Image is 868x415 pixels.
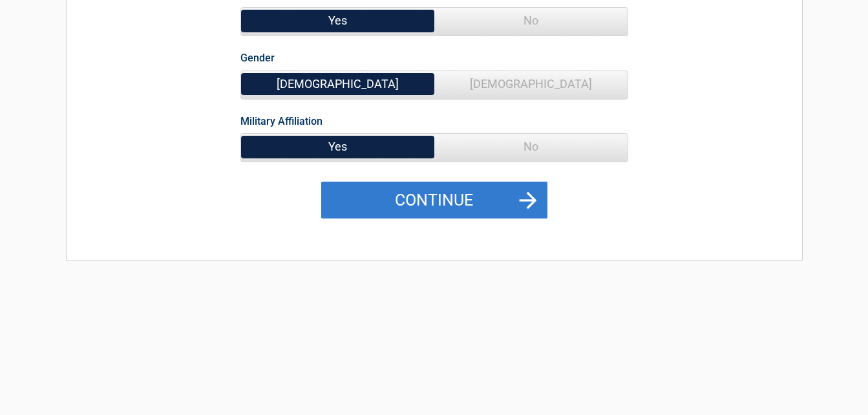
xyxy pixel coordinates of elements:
span: [DEMOGRAPHIC_DATA] [241,71,434,97]
span: [DEMOGRAPHIC_DATA] [434,71,628,97]
span: Yes [241,8,434,34]
span: No [434,134,628,160]
label: Military Affiliation [240,112,323,130]
span: Yes [241,134,434,160]
button: Continue [321,182,547,219]
label: Gender [240,49,275,67]
span: No [434,8,628,34]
